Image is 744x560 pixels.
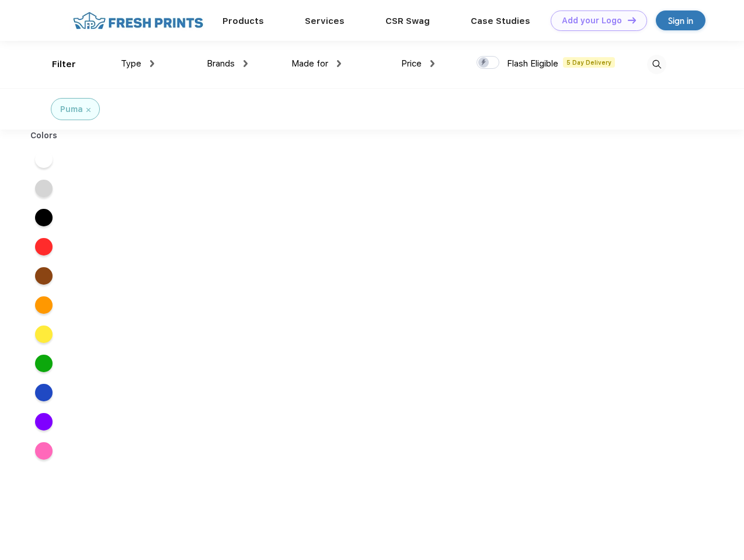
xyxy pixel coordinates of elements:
[207,58,235,69] span: Brands
[647,55,666,74] img: desktop_search.svg
[337,60,341,67] img: dropdown.png
[121,58,141,69] span: Type
[507,58,558,69] span: Flash Eligible
[305,16,345,26] a: Services
[430,60,434,67] img: dropdown.png
[150,60,154,67] img: dropdown.png
[401,58,422,69] span: Price
[656,10,705,30] a: Sign in
[60,103,83,116] div: Puma
[385,16,430,26] a: CSR Swag
[22,129,67,142] div: Colors
[69,10,207,31] img: fo%20logo%202.webp
[52,58,76,71] div: Filter
[291,58,328,69] span: Made for
[222,16,264,26] a: Products
[562,16,622,26] div: Add your Logo
[628,17,636,23] img: DT
[563,57,615,68] span: 5 Day Delivery
[244,60,248,67] img: dropdown.png
[86,108,91,112] img: filter_cancel.svg
[668,14,693,27] div: Sign in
